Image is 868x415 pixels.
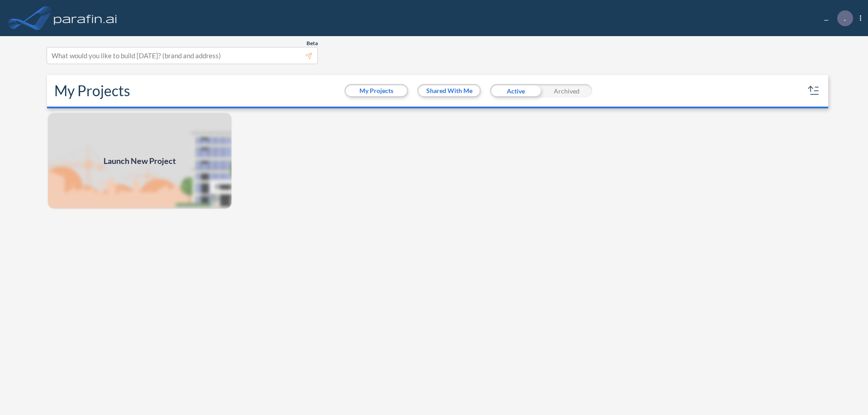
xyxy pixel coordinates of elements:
[811,10,861,26] div: ...
[419,85,480,96] button: Shared With Me
[104,155,176,167] span: Launch New Project
[47,112,232,210] a: Launch New Project
[346,85,407,96] button: My Projects
[541,84,592,98] div: Archived
[52,9,119,27] img: logo
[844,14,846,22] p: .
[490,84,541,98] div: Active
[54,82,130,99] h2: My Projects
[47,112,232,210] img: add
[807,84,821,98] button: sort
[307,40,318,47] span: Beta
